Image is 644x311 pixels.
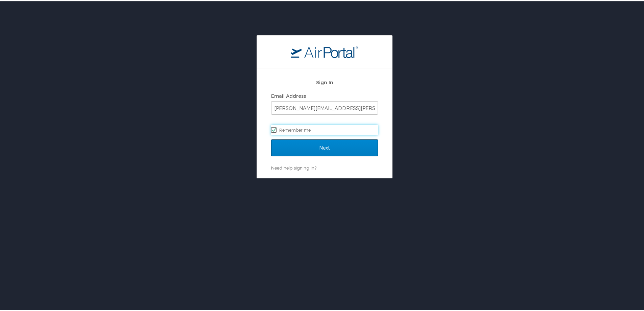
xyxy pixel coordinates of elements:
[291,44,358,57] img: logo
[271,77,378,85] h2: Sign In
[271,124,378,134] label: Remember me
[271,138,378,155] input: Next
[271,164,316,169] a: Need help signing in?
[271,92,306,97] label: Email Address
